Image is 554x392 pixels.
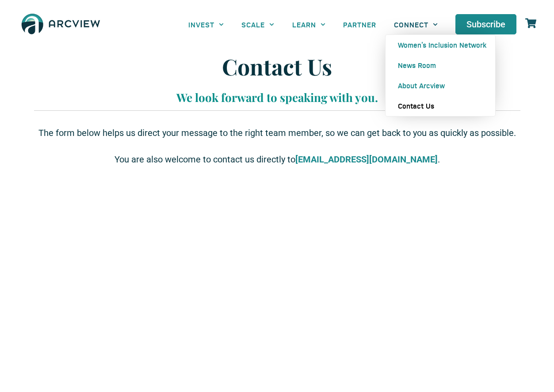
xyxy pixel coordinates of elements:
[180,15,447,34] nav: Menu
[283,15,334,34] a: LEARN
[38,153,516,166] p: You are also welcome to contact us directly to .
[295,154,438,165] strong: [EMAIL_ADDRESS][DOMAIN_NAME]
[385,15,447,34] a: CONNECT
[466,20,505,29] span: Subscribe
[386,96,495,116] a: Contact Us
[386,35,495,55] a: Women’s Inclusion Network
[334,15,385,34] a: PARTNER
[386,75,495,96] a: About Arcview
[180,15,233,34] a: INVEST
[386,55,495,75] a: News Room
[295,154,438,166] a: [EMAIL_ADDRESS][DOMAIN_NAME]
[38,53,516,80] h1: Contact Us
[38,128,516,138] span: The form below helps us direct your message to the right team member, so we can get back to you a...
[455,14,516,34] a: Subscribe
[38,89,516,106] p: We look forward to speaking with you.
[18,9,104,40] img: The Arcview Group
[233,15,283,34] a: SCALE
[385,34,496,117] ul: CONNECT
